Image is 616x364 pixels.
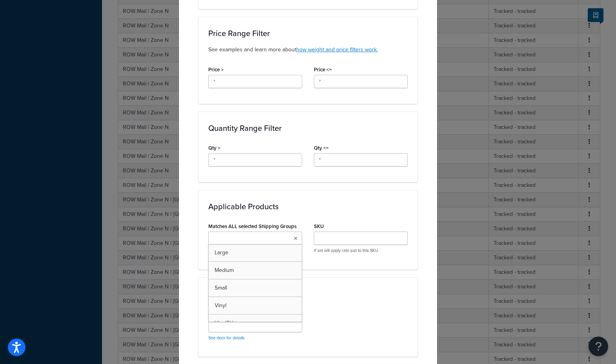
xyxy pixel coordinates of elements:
span: Large [215,248,228,257]
span: Small [215,284,227,292]
p: If set will apply rate just to this SKU [314,248,408,254]
h3: Quantity Range Filter [208,124,408,132]
a: See docs for details [208,335,244,341]
span: VinylEU [215,319,233,327]
a: Medium [209,262,302,279]
label: SKU [314,223,324,229]
a: Vinyl [209,297,302,314]
label: Qty <= [314,145,329,151]
h3: Advanced Criteria [208,290,408,298]
a: how weight and price filters work. [296,45,378,54]
label: Price <= [314,67,332,72]
label: Qty > [208,145,221,151]
span: Vinyl [215,301,226,310]
h3: Applicable Products [208,202,408,211]
a: Large [209,244,302,261]
label: Price > [208,67,224,72]
p: See examples and learn more about [208,45,408,54]
a: Small [209,279,302,297]
label: Matches ALL selected Shipping Groups [208,223,297,229]
a: VinylEU [209,315,302,332]
h3: Price Range Filter [208,29,408,38]
span: Medium [215,266,234,274]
